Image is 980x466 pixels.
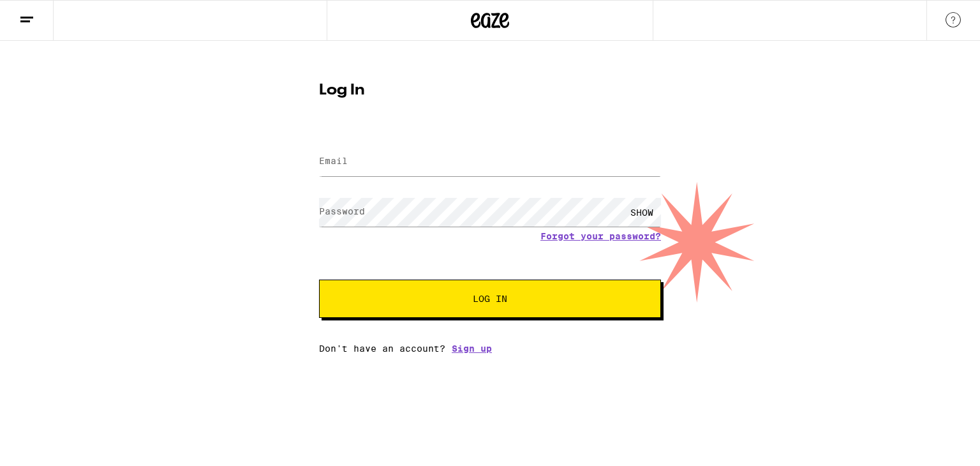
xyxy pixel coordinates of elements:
div: Don't have an account? [319,343,661,354]
label: Email [319,156,348,166]
span: Log In [473,294,507,303]
button: Log In [319,280,661,318]
input: Email [319,147,661,176]
h1: Log In [319,83,661,98]
a: Sign up [452,343,492,354]
div: SHOW [623,198,661,227]
label: Password [319,206,365,216]
a: Forgot your password? [540,231,661,241]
